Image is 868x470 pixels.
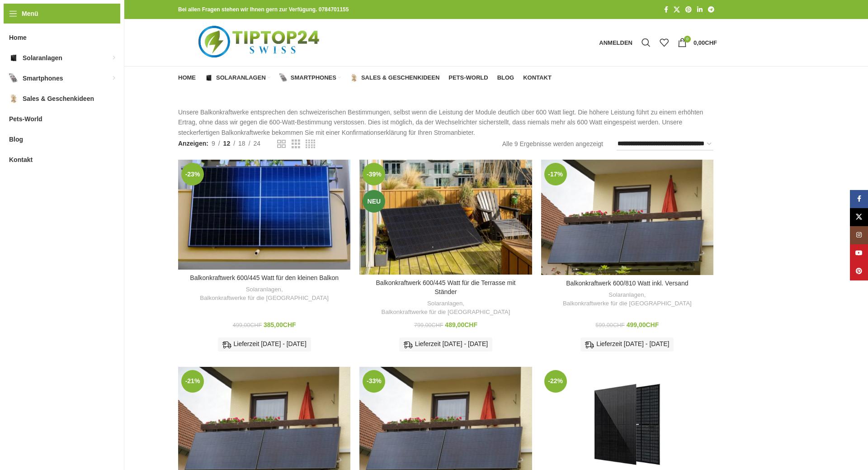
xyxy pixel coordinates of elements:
a: 24 [250,138,264,148]
img: Smartphones [279,74,288,82]
a: Smartphones [279,69,341,87]
span: 18 [238,140,245,147]
p: Alle 9 Ergebnisse werden angezeigt [502,139,603,149]
span: Anzeigen [178,138,208,148]
div: Lieferzeit [DATE] - [DATE] [218,337,311,351]
div: Lieferzeit [DATE] - [DATE] [580,337,674,351]
a: Blog [497,69,514,87]
span: CHF [646,321,659,328]
a: Rasteransicht 2 [277,138,286,150]
span: Solaranlagen [216,74,266,81]
span: -33% [363,370,385,393]
span: Sales & Geschenkideen [361,74,439,81]
span: Kontakt [9,152,33,168]
span: -22% [544,370,567,393]
span: Anmelden [599,40,632,46]
img: Sales & Geschenkideen [9,94,18,103]
div: , [183,285,346,302]
span: Menü [22,9,38,19]
bdi: 599,00 [595,322,624,328]
span: Home [9,29,27,46]
bdi: 489,00 [445,321,477,328]
a: Logo der Website [178,38,342,46]
a: Pets-World [448,69,488,87]
a: Sales & Geschenkideen [350,69,439,87]
img: Smartphones [9,74,18,83]
a: Facebook Social Link [661,4,671,16]
div: Hauptnavigation [174,69,556,87]
a: Balkonkraftwerk 600/445 Watt für die Terrasse mit Ständer [359,160,532,275]
a: X Social Link [850,208,868,226]
div: Lieferzeit [DATE] - [DATE] [399,337,492,351]
span: CHF [283,321,296,328]
a: Balkonkraftwerk 600/445 Watt für den kleinen Balkon [190,274,339,281]
a: Solaranlagen [427,299,462,308]
span: -23% [181,163,204,185]
div: , [364,299,527,316]
select: Shop-Reihenfolge [617,138,713,151]
a: Instagram Social Link [850,226,868,244]
bdi: 499,00 [233,322,262,328]
span: Home [178,74,196,81]
div: , [546,291,709,308]
bdi: 385,00 [264,321,296,328]
img: Solaranlagen [205,74,213,82]
span: Smartphones [23,70,63,86]
span: -21% [181,370,204,393]
a: Solaranlagen [246,285,281,294]
a: Rasteransicht 4 [306,138,315,150]
a: Balkonkraftwerk 600/445 Watt für den kleinen Balkon [178,160,350,270]
a: X Social Link [671,4,683,16]
span: Pets-World [9,111,42,127]
span: Smartphones [291,74,336,81]
a: Balkonkraftwerk 600/810 Watt inkl. Versand [566,280,688,287]
span: 24 [254,140,261,147]
span: Sales & Geschenkideen [23,90,94,107]
a: Balkonkraftwerk 600/445 Watt für die Terrasse mit Ständer [376,279,516,295]
span: CHF [250,322,262,328]
a: Home [178,69,196,87]
bdi: 499,00 [627,321,659,328]
span: Kontakt [523,74,552,81]
span: 12 [223,140,231,147]
a: Kontakt [523,69,552,87]
a: Suche [637,33,655,52]
span: 0 [684,36,691,43]
a: Facebook Social Link [850,190,868,208]
a: Telegram Social Link [705,4,717,16]
bdi: 0,00 [693,39,717,46]
a: 9 [208,138,218,148]
a: Rasteransicht 3 [292,138,300,150]
img: Solaranlagen [9,53,18,62]
a: 12 [220,138,234,148]
a: 0 0,00CHF [673,33,722,52]
strong: Bei allen Fragen stehen wir Ihnen gern zur Verfügung. 0784701155 [178,6,349,13]
a: Solaranlagen [205,69,270,87]
span: Blog [9,131,23,147]
img: Tiptop24 Nachhaltige & Faire Produkte [178,19,342,66]
a: YouTube Social Link [850,244,868,262]
span: Blog [497,74,514,81]
a: Balkonkraftwerke für die [GEOGRAPHIC_DATA] [382,308,510,317]
a: Balkonkraftwerke für die [GEOGRAPHIC_DATA] [200,294,329,303]
a: LinkedIn Social Link [694,4,705,16]
bdi: 799,00 [414,322,443,328]
a: Balkonkraftwerke für die [GEOGRAPHIC_DATA] [563,299,692,308]
span: CHF [613,322,625,328]
img: Sales & Geschenkideen [350,74,358,82]
p: Unsere Balkonkraftwerke entsprechen den schweizerischen Bestimmungen, selbst wenn die Leistung de... [178,107,717,138]
span: Neu [363,190,385,213]
span: CHF [464,321,477,328]
span: -39% [363,163,385,185]
span: CHF [705,39,717,46]
span: Solaranlagen [23,50,62,66]
a: Anmelden [594,33,637,52]
span: 9 [212,140,215,147]
a: Solaranlagen [609,291,644,299]
a: Balkonkraftwerk 600/810 Watt inkl. Versand [541,160,713,275]
a: Pinterest Social Link [683,4,694,16]
span: CHF [432,322,443,328]
a: Pinterest Social Link [850,262,868,280]
span: -17% [544,163,567,185]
